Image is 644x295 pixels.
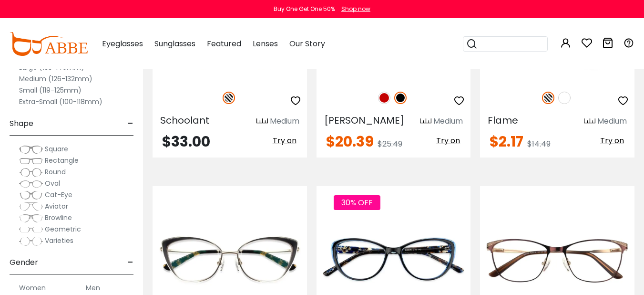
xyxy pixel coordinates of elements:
span: - [127,251,133,274]
span: Varieties [45,236,73,245]
label: Extra-Small (100-118mm) [19,96,102,107]
img: Cat-Eye.png [19,190,43,200]
img: size ruler [256,118,268,125]
span: Rectangle [45,156,79,165]
span: Oval [45,179,60,188]
span: Square [45,144,68,154]
span: Try on [600,135,624,146]
span: Aviator [45,201,68,211]
span: Try on [273,135,296,146]
img: White [558,92,571,104]
img: size ruler [420,118,431,125]
div: Medium [270,116,299,127]
div: Medium [433,116,463,127]
img: Oval.png [19,179,43,189]
img: Pattern [542,92,554,104]
span: Browline [45,213,72,222]
span: $20.39 [326,131,374,152]
img: Rectangle.png [19,156,43,166]
img: Geometric.png [19,225,43,234]
div: Shop now [341,5,370,13]
span: Schoolant [160,114,209,127]
span: Our Story [289,38,325,49]
label: Women [19,282,46,294]
span: - [127,112,133,135]
div: Buy One Get One 50% [274,5,335,13]
img: Browline.png [19,213,43,223]
button: Try on [597,135,627,147]
span: $14.49 [527,138,551,149]
a: Shop now [337,5,370,13]
img: Aviator.png [19,202,43,211]
span: $33.00 [162,131,210,152]
span: 30% OFF [334,195,380,210]
span: $2.17 [490,131,523,152]
img: Pattern [223,92,235,104]
img: Red [378,92,390,104]
span: Shape [10,112,33,135]
span: Cat-Eye [45,190,72,200]
label: Men [86,282,100,294]
span: Geometric [45,224,81,234]
span: Lenses [253,38,278,49]
span: Gender [10,251,38,274]
span: [PERSON_NAME] [324,114,404,127]
span: $25.49 [378,138,402,149]
span: Round [45,167,66,177]
span: Try on [436,135,460,146]
label: Medium (126-132mm) [19,73,92,84]
span: Eyeglasses [102,38,143,49]
img: Black [394,92,407,104]
img: Varieties.png [19,236,43,246]
img: abbeglasses.com [10,32,88,56]
button: Try on [270,135,299,147]
img: size ruler [584,118,595,125]
label: Small (119-125mm) [19,84,82,96]
img: Square.png [19,145,43,154]
span: Featured [207,38,241,49]
button: Try on [433,135,463,147]
div: Medium [597,116,627,127]
span: Flame [488,114,518,127]
img: Round.png [19,168,43,177]
span: Sunglasses [154,38,195,49]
